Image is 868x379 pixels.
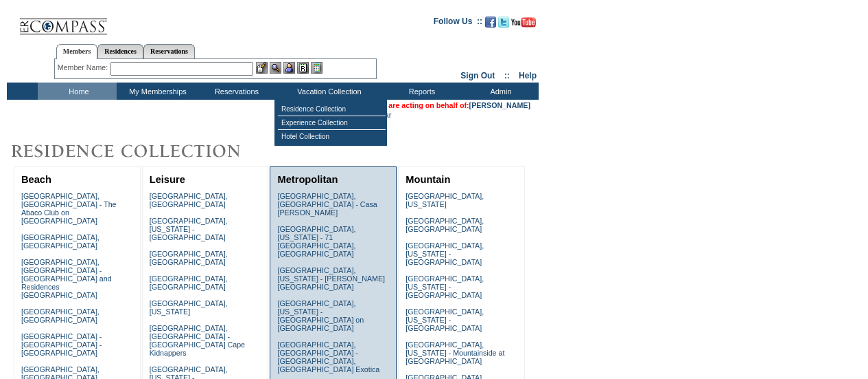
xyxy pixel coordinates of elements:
a: [GEOGRAPHIC_DATA], [US_STATE] [406,192,484,208]
img: b_calculator.gif [311,62,322,74]
img: i.gif [7,21,18,21]
a: [GEOGRAPHIC_DATA], [GEOGRAPHIC_DATA] [150,274,228,291]
td: Experience Collection [278,116,386,130]
td: Follow Us :: [434,15,482,32]
td: My Memberships [117,83,196,100]
a: [GEOGRAPHIC_DATA], [US_STATE] - [GEOGRAPHIC_DATA] [406,241,484,266]
a: Metropolitan [277,174,338,185]
a: [GEOGRAPHIC_DATA], [US_STATE] - Mountainside at [GEOGRAPHIC_DATA] [406,340,504,365]
img: Compass Home [19,7,108,35]
img: Impersonate [283,62,295,74]
img: View [270,62,281,74]
a: Subscribe to our YouTube Channel [511,21,536,29]
td: Reservations [196,83,274,100]
td: Vacation Collection [274,83,381,100]
a: Leisure [150,174,185,185]
td: Hotel Collection [278,130,386,143]
td: Residence Collection [278,102,386,116]
a: [GEOGRAPHIC_DATA], [US_STATE] - [GEOGRAPHIC_DATA] [406,274,484,299]
a: [GEOGRAPHIC_DATA], [GEOGRAPHIC_DATA] [21,233,99,250]
a: [GEOGRAPHIC_DATA], [US_STATE] - [PERSON_NAME][GEOGRAPHIC_DATA] [277,266,385,291]
a: [GEOGRAPHIC_DATA], [GEOGRAPHIC_DATA] - [GEOGRAPHIC_DATA], [GEOGRAPHIC_DATA] Exotica [277,340,379,373]
div: Member Name: [58,62,110,74]
a: [GEOGRAPHIC_DATA], [US_STATE] - 71 [GEOGRAPHIC_DATA], [GEOGRAPHIC_DATA] [277,225,355,258]
a: Beach [21,174,51,185]
a: [GEOGRAPHIC_DATA], [US_STATE] [150,299,228,316]
img: b_edit.gif [256,62,268,74]
a: Members [56,44,98,59]
a: [GEOGRAPHIC_DATA], [US_STATE] - [GEOGRAPHIC_DATA] [150,217,228,241]
span: You are acting on behalf of: [373,101,530,109]
a: Become our fan on Facebook [485,21,496,29]
a: Reservations [143,44,195,58]
a: [GEOGRAPHIC_DATA], [GEOGRAPHIC_DATA] [150,250,228,266]
a: [GEOGRAPHIC_DATA], [GEOGRAPHIC_DATA] [150,192,228,208]
a: [GEOGRAPHIC_DATA], [GEOGRAPHIC_DATA] - Casa [PERSON_NAME] [277,192,377,217]
td: Reports [381,83,460,100]
img: Destinations by Exclusive Resorts [7,138,274,165]
img: Reservations [297,62,309,74]
a: [GEOGRAPHIC_DATA], [GEOGRAPHIC_DATA] - [GEOGRAPHIC_DATA] Cape Kidnappers [150,324,245,357]
a: Follow us on Twitter [498,21,509,29]
img: Subscribe to our YouTube Channel [511,17,536,28]
a: Sign Out [460,71,495,80]
a: [GEOGRAPHIC_DATA], [GEOGRAPHIC_DATA] [406,217,484,233]
a: [GEOGRAPHIC_DATA], [GEOGRAPHIC_DATA] - The Abaco Club on [GEOGRAPHIC_DATA] [21,192,117,225]
td: Admin [460,83,539,100]
a: [GEOGRAPHIC_DATA], [US_STATE] - [GEOGRAPHIC_DATA] on [GEOGRAPHIC_DATA] [277,299,364,332]
a: Help [519,71,537,80]
a: Residences [97,44,143,58]
a: [GEOGRAPHIC_DATA], [GEOGRAPHIC_DATA] - [GEOGRAPHIC_DATA] and Residences [GEOGRAPHIC_DATA] [21,258,112,299]
a: [GEOGRAPHIC_DATA] - [GEOGRAPHIC_DATA] - [GEOGRAPHIC_DATA] [21,332,102,357]
a: [GEOGRAPHIC_DATA], [GEOGRAPHIC_DATA] [21,307,99,324]
a: Mountain [406,174,450,185]
a: [PERSON_NAME] [469,101,530,109]
img: Follow us on Twitter [498,17,509,28]
span: :: [504,71,510,80]
img: Become our fan on Facebook [485,17,496,28]
a: [GEOGRAPHIC_DATA], [US_STATE] - [GEOGRAPHIC_DATA] [406,307,484,332]
td: Home [38,83,117,100]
